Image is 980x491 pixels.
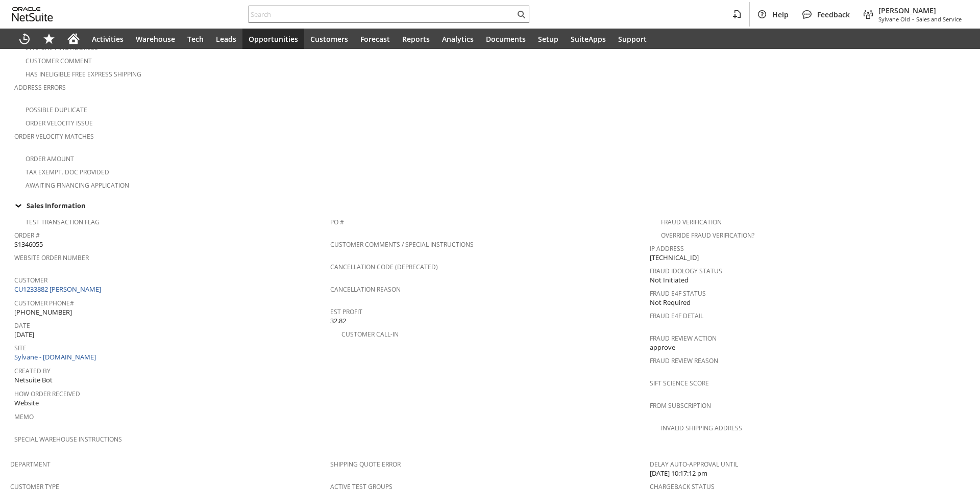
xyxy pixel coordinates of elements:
[14,240,43,249] span: S1346055
[772,10,789,19] span: Help
[14,299,74,307] a: Customer Phone#
[10,199,966,212] div: Sales Information
[650,401,711,410] a: From Subscription
[618,34,647,44] span: Support
[14,132,94,141] a: Order Velocity Matches
[14,344,27,352] a: Site
[26,154,74,163] a: Order Amount
[661,231,754,240] a: Override Fraud Verification?
[187,34,204,44] span: Tech
[43,33,55,45] svg: Shortcuts
[26,57,92,65] a: Customer Comment
[14,352,99,361] a: Sylvane - [DOMAIN_NAME]
[571,34,606,44] span: SuiteApps
[130,29,181,49] a: Warehouse
[330,460,401,469] a: Shipping Quote Error
[14,276,47,285] a: Customer
[26,218,100,226] a: Test Transaction Flag
[650,460,738,469] a: Delay Auto-Approval Until
[330,285,401,294] a: Cancellation Reason
[242,29,304,49] a: Opportunities
[10,460,51,469] a: Department
[354,29,396,49] a: Forecast
[304,29,354,49] a: Customers
[14,231,40,240] a: Order #
[650,469,707,478] span: [DATE] 10:17:12 pm
[436,29,480,49] a: Analytics
[912,15,914,23] span: -
[330,240,474,249] a: Customer Comments / Special Instructions
[360,34,390,44] span: Forecast
[650,334,717,343] a: Fraud Review Action
[565,29,612,49] a: SuiteApps
[14,390,80,398] a: How Order Received
[14,83,66,92] a: Address Errors
[650,253,699,263] span: [TECHNICAL_ID]
[650,343,675,352] span: approve
[26,181,129,190] a: Awaiting Financing Application
[216,34,236,44] span: Leads
[480,29,532,49] a: Documents
[310,34,348,44] span: Customers
[538,34,558,44] span: Setup
[14,398,39,408] span: Website
[330,482,393,491] a: Active Test Groups
[650,275,689,285] span: Not Initiated
[532,29,565,49] a: Setup
[402,34,430,44] span: Reports
[515,8,527,20] svg: Search
[650,289,706,298] a: Fraud E4F Status
[650,356,718,365] a: Fraud Review Reason
[14,321,30,330] a: Date
[14,375,53,385] span: Netsuite Bot
[916,15,962,23] span: Sales and Service
[650,482,715,491] a: Chargeback Status
[37,29,61,49] div: Shortcuts
[486,34,526,44] span: Documents
[330,316,346,326] span: 32.82
[67,33,80,45] svg: Home
[86,29,130,49] a: Activities
[92,34,124,44] span: Activities
[330,307,362,316] a: Est Profit
[330,218,344,226] a: PO #
[18,33,31,45] svg: Recent Records
[661,424,742,432] a: Invalid Shipping Address
[26,106,87,114] a: Possible Duplicate
[26,119,93,127] a: Order Velocity Issue
[878,6,962,15] span: [PERSON_NAME]
[650,298,691,307] span: Not Required
[650,379,709,387] a: Sift Science Score
[330,263,438,271] a: Cancellation Code (deprecated)
[14,330,34,340] span: [DATE]
[26,168,109,176] a: Tax Exempt. Doc Provided
[650,312,703,320] a: Fraud E4F Detail
[136,34,175,44] span: Warehouse
[650,267,722,275] a: Fraud Idology Status
[341,330,399,339] a: Customer Call-in
[817,10,850,19] span: Feedback
[14,307,72,317] span: [PHONE_NUMBER]
[442,34,474,44] span: Analytics
[10,199,970,212] td: Sales Information
[612,29,653,49] a: Support
[10,482,59,491] a: Customer Type
[661,218,722,226] a: Fraud Verification
[650,244,684,253] a: IP Address
[61,29,86,49] a: Home
[14,367,51,375] a: Created By
[14,435,122,444] a: Special Warehouse Instructions
[249,8,515,20] input: Search
[14,253,89,262] a: Website Order Number
[14,285,104,294] a: CU1233882 [PERSON_NAME]
[14,412,34,421] a: Memo
[249,34,298,44] span: Opportunities
[12,29,37,49] a: Recent Records
[26,70,141,79] a: Has Ineligible Free Express Shipping
[181,29,210,49] a: Tech
[396,29,436,49] a: Reports
[12,7,53,21] svg: logo
[878,15,910,23] span: Sylvane Old
[210,29,242,49] a: Leads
